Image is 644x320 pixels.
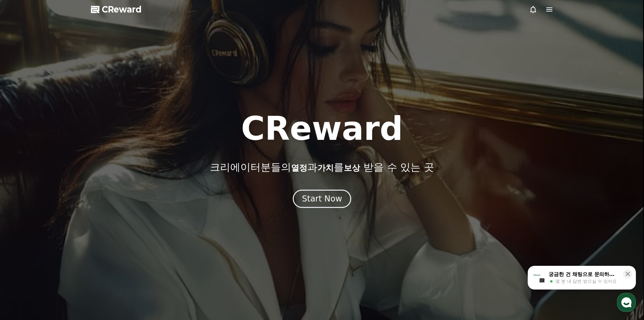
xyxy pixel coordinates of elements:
[102,4,142,15] span: CReward
[291,163,307,173] span: 열정
[241,112,403,145] h1: CReward
[302,193,342,204] div: Start Now
[210,161,434,173] p: 크리에이터분들의 과 를 받을 수 있는 곳
[91,4,142,15] a: CReward
[293,196,351,203] a: Start Now
[344,163,360,173] span: 보상
[293,190,351,208] button: Start Now
[317,163,334,173] span: 가치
